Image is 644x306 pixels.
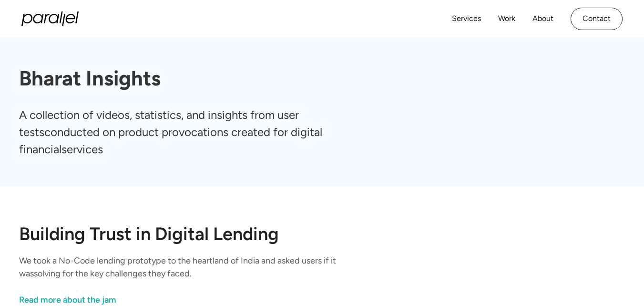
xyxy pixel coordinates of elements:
a: home [21,11,79,26]
h2: Building Trust in Digital Lending [19,225,625,243]
h1: Bharat Insights [19,66,625,91]
p: A collection of videos, statistics, and insights from user testsconducted on product provocations... [19,106,359,158]
a: Contact [571,8,623,30]
a: Work [498,12,515,26]
a: About [532,12,553,26]
p: We took a No-Code lending prototype to the heartland of India and asked users if it wassolving fo... [19,254,376,280]
a: Services [452,12,481,26]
